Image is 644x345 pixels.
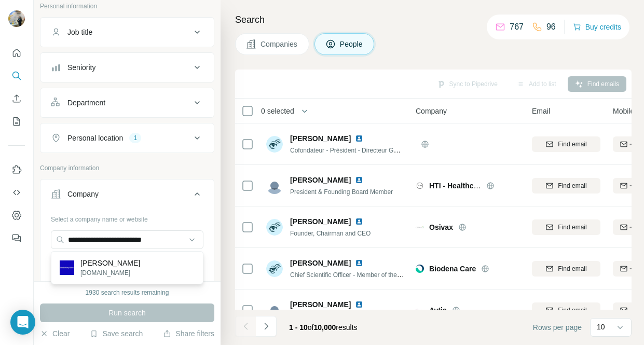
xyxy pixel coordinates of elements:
p: Personal information [40,2,214,11]
button: Company [40,182,214,211]
button: Navigate to next page [256,316,277,337]
span: Avtis [429,305,447,315]
div: Select a company name or website [51,211,203,224]
span: HTI - Healthcare AND Technology International [429,182,590,190]
button: Clear [40,328,70,339]
button: Seniority [40,55,214,80]
span: Biodena Care [429,264,476,274]
button: Job title [40,20,214,45]
img: Avatar [266,302,283,319]
button: Find email [532,178,600,194]
span: [PERSON_NAME] [290,175,351,185]
span: [PERSON_NAME] [290,299,351,310]
p: [DOMAIN_NAME] [80,268,140,278]
span: Find email [558,264,586,273]
span: President & Founding Board Member [290,188,393,196]
button: Buy credits [573,20,621,34]
div: Department [67,98,105,108]
div: 1 [129,133,141,143]
p: [PERSON_NAME] [80,258,140,268]
span: results [289,323,358,332]
button: Find email [532,302,600,318]
p: 10 [597,322,605,332]
button: Find email [532,261,600,277]
span: Email [532,106,550,116]
h4: Search [235,12,632,27]
button: Share filters [163,328,214,339]
div: 1930 search results remaining [86,288,169,297]
img: Avatar [8,10,25,27]
div: Job title [67,27,92,37]
button: Feedback [8,229,25,247]
img: Barthélémy Griño [60,260,74,275]
p: 96 [546,21,556,33]
div: Open Intercom Messenger [10,310,35,335]
span: Find email [558,140,586,149]
button: Save search [90,328,143,339]
span: Company [416,106,447,116]
img: LinkedIn logo [355,176,363,184]
div: Company [67,189,99,199]
img: Logo of HTI - Healthcare AND Technology International [416,182,424,190]
button: Find email [532,219,600,235]
span: 0 selected [261,106,294,116]
span: 10,000 [314,323,336,332]
span: Companies [261,39,298,49]
span: [PERSON_NAME] [290,258,351,268]
span: [PERSON_NAME] [290,216,351,227]
img: Logo of Osivax [416,223,424,231]
span: 1 - 10 [289,323,308,332]
span: Find email [558,223,586,232]
img: Avatar [266,136,283,153]
button: Search [8,66,25,85]
span: Founder, Chairman and CEO [290,230,371,237]
span: Cofondateur - Président - Directeur Général - Ingénieur IoT [290,146,453,154]
button: Department [40,90,214,115]
img: Avatar [266,177,283,194]
button: Quick start [8,44,25,62]
span: Osivax [429,222,453,232]
span: [PERSON_NAME] [290,133,351,144]
p: Company information [40,163,214,173]
img: Avatar [266,219,283,236]
img: Logo of Biodena Care [416,265,424,273]
button: Use Surfe on LinkedIn [8,160,25,179]
span: Chief Scientific Officer - Member of the executive board - Founder [290,270,471,279]
button: Enrich CSV [8,89,25,108]
img: LinkedIn logo [355,217,363,226]
img: LinkedIn logo [355,259,363,267]
img: Avatar [266,260,283,277]
span: Rows per page [533,322,582,333]
span: Find email [558,181,586,190]
div: Seniority [67,62,95,73]
button: Use Surfe API [8,183,25,202]
img: Logo of Avtis [416,306,424,314]
button: Personal location1 [40,126,214,150]
img: LinkedIn logo [355,300,363,309]
button: Dashboard [8,206,25,225]
p: 767 [510,21,524,33]
div: Personal location [67,133,123,143]
img: LinkedIn logo [355,134,363,143]
span: of [308,323,314,332]
span: People [340,39,364,49]
span: Mobile [613,106,634,116]
button: My lists [8,112,25,131]
span: Find email [558,306,586,315]
button: Find email [532,136,600,152]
